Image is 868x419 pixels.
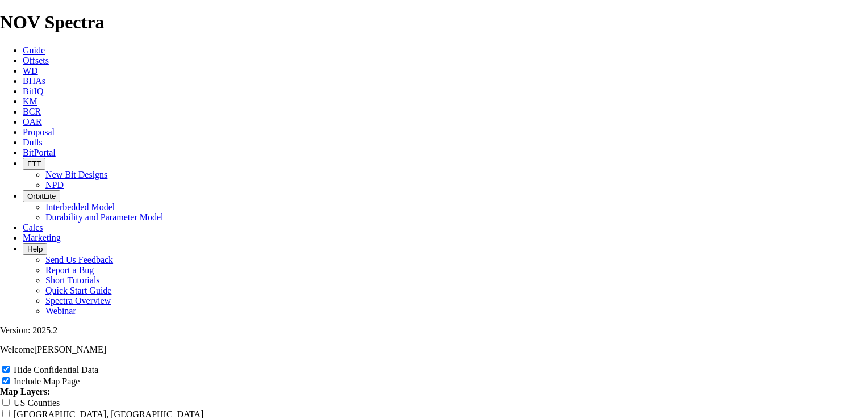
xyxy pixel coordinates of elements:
span: [PERSON_NAME] [34,345,106,354]
a: Calcs [23,223,43,232]
a: Webinar [45,306,76,316]
a: BitPortal [23,148,56,157]
a: Spectra Overview [45,296,111,305]
a: Quick Start Guide [45,286,111,295]
a: KM [23,97,37,106]
a: Guide [23,45,45,55]
a: New Bit Designs [45,170,107,179]
a: BitIQ [23,86,43,96]
label: Include Map Page [14,376,80,386]
a: WD [23,66,38,76]
label: US Counties [14,398,60,408]
a: Send Us Feedback [45,255,113,265]
span: FTT [27,160,41,168]
a: Offsets [23,56,49,65]
a: Report a Bug [45,265,94,275]
a: Interbedded Model [45,202,115,212]
button: OrbitLite [23,190,60,202]
label: Hide Confidential Data [14,365,98,375]
a: BHAs [23,76,45,86]
a: Proposal [23,127,55,137]
label: [GEOGRAPHIC_DATA], [GEOGRAPHIC_DATA] [14,409,203,419]
a: OAR [23,117,42,127]
button: FTT [23,158,45,170]
a: BCR [23,107,41,116]
a: NPD [45,180,64,190]
a: Short Tutorials [45,275,100,285]
a: Marketing [23,233,61,242]
span: Help [27,245,43,253]
button: Help [23,243,47,255]
a: Durability and Parameter Model [45,212,164,222]
span: OrbitLite [27,192,56,200]
a: Dulls [23,137,43,147]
